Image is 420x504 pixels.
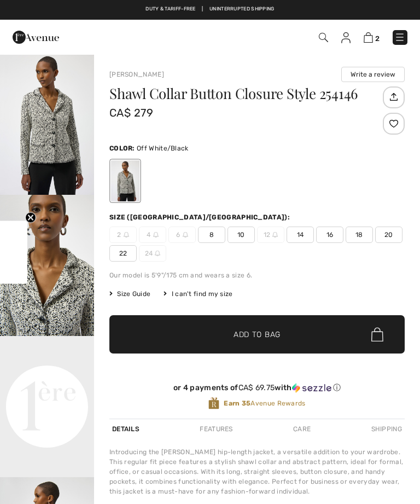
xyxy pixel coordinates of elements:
span: Size Guide [109,289,150,299]
div: Introducing the [PERSON_NAME] hip-length jacket, a versatile addition to your wardrobe. This regu... [109,447,405,496]
strong: Earn 35 [224,399,250,407]
button: Add to Bag [109,315,405,354]
img: ring-m.svg [153,232,159,237]
span: 20 [375,227,402,243]
span: 14 [287,227,314,243]
span: 12 [257,227,284,243]
a: 2 [364,32,380,43]
div: Size ([GEOGRAPHIC_DATA]/[GEOGRAPHIC_DATA]): [109,212,292,222]
span: 16 [316,227,343,243]
span: 6 [168,227,196,243]
div: Details [109,419,142,439]
span: 2 [109,227,137,243]
img: Bag.svg [371,327,383,341]
img: ring-m.svg [155,251,160,256]
span: 18 [346,227,373,243]
button: Close teaser [25,212,36,223]
div: Features [197,419,235,439]
span: 4 [139,227,166,243]
img: ring-m.svg [124,232,129,237]
span: CA$ 69.75 [238,383,275,392]
span: CA$ 279 [109,106,153,119]
div: or 4 payments of with [109,383,405,393]
div: or 4 payments ofCA$ 69.75withSezzle Click to learn more about Sezzle [109,383,405,397]
span: Color: [109,144,135,152]
img: Share [384,88,402,106]
span: 8 [198,227,225,243]
span: 2 [375,34,380,43]
div: I can't find my size [164,289,232,299]
a: [PERSON_NAME] [109,71,164,78]
img: Shopping Bag [364,32,373,43]
span: Add to Bag [234,329,281,340]
span: 22 [109,245,137,262]
div: Shipping [369,419,405,439]
span: Avenue Rewards [224,398,305,408]
span: 10 [227,227,255,243]
div: Off White/Black [111,160,139,201]
a: 1ère Avenue [13,32,59,42]
div: Our model is 5'9"/175 cm and wears a size 6. [109,270,405,280]
img: Menu [394,32,405,43]
img: 1ère Avenue [13,26,59,48]
img: ring-m.svg [183,232,188,237]
img: Avenue Rewards [208,397,219,410]
img: My Info [341,32,351,43]
img: Sezzle [292,383,331,393]
span: 24 [139,245,166,262]
img: ring-m.svg [272,232,278,237]
span: Off White/Black [137,144,189,152]
div: Care [290,419,313,439]
img: Search [319,33,328,42]
h1: Shawl Collar Button Closure Style 254146 [109,86,380,101]
button: Write a review [341,67,405,82]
